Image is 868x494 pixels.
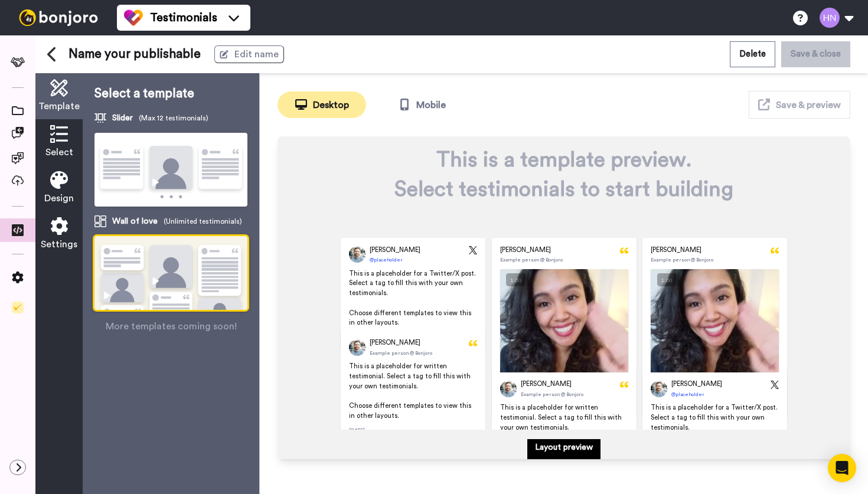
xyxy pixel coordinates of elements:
span: Wall of love [112,215,158,227]
span: [PERSON_NAME] [521,380,572,390]
span: [PERSON_NAME] [651,246,701,256]
img: Icon Image [771,381,779,389]
button: Save & close [781,41,850,67]
button: Save & preview [749,91,850,119]
p: Select testimonials to start building [386,178,742,201]
img: Profile Picture [349,339,366,356]
span: Template [38,99,80,113]
span: This is a placeholder for a Twitter/X post. Select a tag to fill this with your own testimonials.... [642,403,787,463]
span: This is a placeholder for written testimonial. Select a tag to fill this with your own testimonia... [500,404,624,460]
img: Checklist.svg [12,302,24,313]
img: Icon Image [469,246,477,254]
a: [PERSON_NAME]@placeholder [349,246,420,263]
span: Slider [112,112,133,124]
div: Open Intercom Messenger [828,454,856,482]
span: Settings [41,237,77,251]
button: Delete [730,41,775,67]
span: Example person @ Bonjoro [370,350,432,356]
img: Video Thumbnail [651,269,779,397]
span: Edit name [234,47,279,61]
span: [PERSON_NAME] [671,380,722,390]
span: Example person @ Bonjoro [500,257,563,263]
img: tm-color.svg [124,8,143,27]
img: template-wol.png [94,236,247,341]
span: @placeholder [370,257,403,263]
span: Testimonials [150,9,217,26]
button: Mobile [378,91,466,118]
img: Profile Picture [651,381,667,397]
span: Example person @ Bonjoro [651,257,713,263]
span: This is a placeholder for a Twitter/X post. Select a tag to fill this with your own testimonials.... [341,269,485,329]
button: Desktop [278,91,366,118]
span: More templates coming soon! [106,319,237,333]
span: [PERSON_NAME] [370,338,420,348]
img: Video Thumbnail [500,269,628,397]
span: @placeholder [671,391,704,398]
span: Example person @ Bonjoro [521,391,583,398]
span: [DATE] [349,427,365,434]
p: Select a template [94,85,247,103]
p: Layout preview [535,441,593,453]
button: Edit name [214,45,284,63]
span: Name your publishable [68,45,201,63]
span: Design [44,191,74,205]
img: Profile Picture [500,381,517,397]
span: [PERSON_NAME] [370,246,420,256]
span: (Max 12 testimonials) [139,113,208,123]
span: This is a placeholder for written testimonial. Select a tag to fill this with your own testimonia... [349,363,473,419]
span: Select [45,145,73,159]
img: template-slider1.png [94,133,247,208]
span: (Unlimited testimonials) [164,217,242,226]
span: Save & preview [776,100,841,110]
img: Profile Picture [349,246,366,263]
span: [PERSON_NAME] [500,246,551,256]
img: bj-logo-header-white.svg [14,9,103,26]
p: This is a template preview. [386,148,742,172]
a: [PERSON_NAME]@placeholder [651,381,722,397]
